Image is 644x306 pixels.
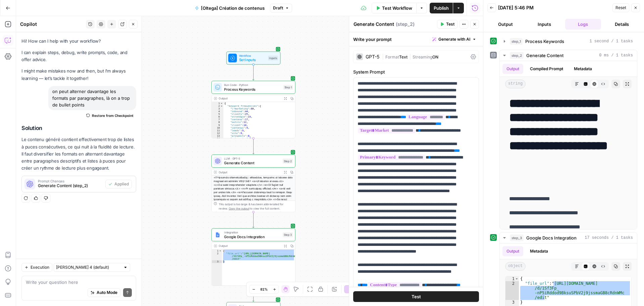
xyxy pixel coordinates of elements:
[215,232,220,237] img: Instagram%20post%20-%201%201.png
[502,246,523,256] button: Output
[349,32,483,46] div: Write your prompt
[212,126,223,129] div: 10
[585,235,633,241] span: 17 seconds / 1 tasks
[589,38,633,44] span: 1 second / 1 tasks
[212,113,223,116] div: 5
[505,281,519,300] div: 2
[353,291,479,302] button: Test
[283,159,293,164] div: Step 2
[191,3,269,13] button: [Oltega] Création de contenus
[229,207,249,210] span: Copy the output
[212,260,222,263] div: 3
[212,107,223,110] div: 3
[212,134,223,137] div: 13
[88,288,120,297] button: Auto Mode
[212,116,223,118] div: 6
[105,180,132,188] button: Applied
[408,53,413,60] span: |
[354,21,394,28] textarea: Generate Content
[38,183,103,189] span: Generate Content (step_2)
[21,263,52,272] button: Execution
[114,181,129,187] span: Applied
[56,264,120,271] input: Claude Sonnet 4 (default)
[526,246,552,256] button: Metadata
[260,287,268,292] span: 81%
[366,54,379,59] div: GPT-5
[38,179,103,183] span: Prompt Changes
[211,228,295,286] div: IntegrationGoogle Docs IntegrationStep 3Output{ "file_url":"[URL][DOMAIN_NAME] /1Sf3Fp_-nP5iRddod...
[434,5,449,11] span: Publish
[212,137,223,140] div: 14
[212,250,222,252] div: 1
[224,157,280,161] span: LLM · GPT-5
[212,132,223,134] div: 12
[224,87,281,92] span: Process Keywords
[21,38,136,45] p: Hi! How can I help with your workflow?
[430,3,453,13] button: Publish
[505,80,526,88] span: string
[21,136,136,172] p: Le contenu généré contient effectivement trop de listes à puces consécutives, ce qui nuit à la fl...
[505,262,526,271] span: object
[219,250,222,252] span: Toggle code folding, rows 1 through 3
[219,202,293,211] div: This output is too large & has been abbreviated for review. to view the full content.
[84,112,136,120] button: Restore from Checkpoint
[20,21,84,28] div: Copilot
[502,64,523,74] button: Output
[21,49,136,63] p: I can explain steps, debug, write prompts, code, and offer advice.
[48,86,136,110] div: on peut alterner davantage les formats par paragraphes, là on a trop de bullet points
[21,125,136,131] h2: Solution
[505,276,519,281] div: 1
[212,110,223,113] div: 4
[500,50,637,61] button: 0 ms / 1 tasks
[525,38,564,45] span: Process Keywords
[239,57,266,62] span: Set Inputs
[212,121,223,124] div: 8
[446,21,454,27] span: Test
[220,102,223,105] span: Toggle code folding, rows 1 through 30
[273,5,283,11] span: Draft
[211,155,295,212] div: LLM · GPT-5Generate ContentStep 2Output<l1>Ipsumdo sitametco&adip;: elitseddoe, temporinc ut labo...
[500,36,637,47] button: 1 second / 1 tasks
[212,252,222,260] div: 2
[382,5,412,11] span: Test Workflow
[253,64,254,80] g: Edge from start to step_1
[510,52,524,59] span: step_2
[268,56,278,61] div: Inputs
[97,290,117,296] span: Auto Mode
[437,20,458,29] button: Test
[283,232,293,237] div: Step 3
[599,52,633,58] span: 0 ms / 1 tasks
[220,105,223,107] span: Toggle code folding, rows 2 through 26
[219,96,280,101] div: Output
[211,81,295,138] div: Run Code · PythonProcess KeywordsStep 1Output{ "keyword_frequencies":{ "\"marketing":80, "inbound...
[201,5,265,11] span: [Oltega] Création de contenus
[505,300,519,305] div: 3
[385,54,399,59] span: Format
[510,234,524,241] span: step_3
[211,51,295,64] div: WorkflowSet InputsInputs
[612,3,629,12] button: Reset
[253,212,254,228] g: Edge from step_2 to step_3
[224,160,280,166] span: Generate Content
[21,68,136,82] p: I might make mistakes now and then, but I’m always learning — let’s tackle it together!
[239,53,266,58] span: Workflow
[500,61,637,229] div: 0 ms / 1 tasks
[430,35,479,44] button: Generate with AI
[615,5,626,11] span: Reset
[92,113,133,118] span: Restore from Checkpoint
[382,53,385,60] span: |
[526,234,577,241] span: Google Docs Integration
[212,102,223,105] div: 1
[565,19,601,30] button: Logs
[253,286,254,302] g: Edge from step_3 to end
[219,244,280,248] div: Output
[224,234,280,239] span: Google Docs Integration
[212,129,223,132] div: 11
[500,232,637,243] button: 17 seconds / 1 tasks
[270,4,292,12] button: Draft
[212,105,223,107] div: 2
[224,230,280,234] span: Integration
[510,38,523,45] span: step_1
[526,52,563,59] span: Generate Content
[224,83,281,87] span: Run Code · Python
